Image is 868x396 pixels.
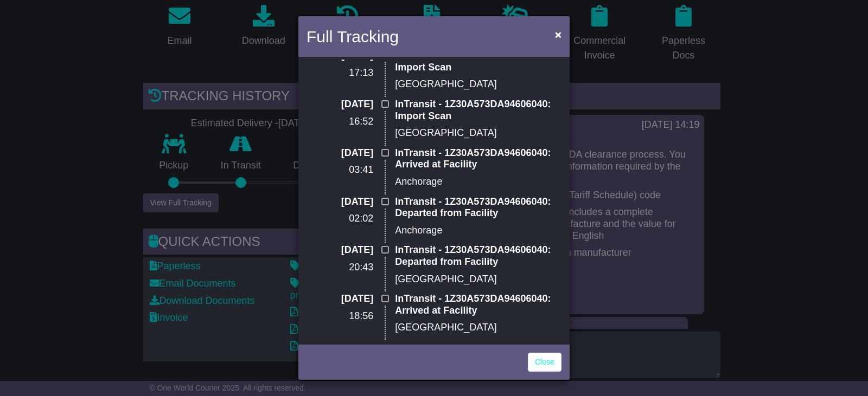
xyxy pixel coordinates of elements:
[395,176,561,188] p: Anchorage
[307,24,399,49] h4: Full Tracking
[307,262,373,274] p: 20:43
[395,342,561,365] p: InTransit - 1Z30A573DA94606040: Departed from Facility
[307,342,373,354] p: [DATE]
[395,127,561,139] p: [GEOGRAPHIC_DATA]
[395,147,561,171] p: InTransit - 1Z30A573DA94606040: Arrived at Facility
[395,274,561,285] p: [GEOGRAPHIC_DATA]
[395,244,561,268] p: InTransit - 1Z30A573DA94606040: Departed from Facility
[307,67,373,79] p: 17:13
[307,196,373,208] p: [DATE]
[307,213,373,225] p: 02:02
[395,79,561,90] p: [GEOGRAPHIC_DATA]
[395,322,561,334] p: [GEOGRAPHIC_DATA]
[555,28,561,41] span: ×
[395,225,561,237] p: Anchorage
[307,116,373,128] p: 16:52
[528,353,561,372] a: Close
[307,164,373,176] p: 03:41
[395,99,561,122] p: InTransit - 1Z30A573DA94606040: Import Scan
[307,147,373,159] p: [DATE]
[395,196,561,219] p: InTransit - 1Z30A573DA94606040: Departed from Facility
[307,293,373,305] p: [DATE]
[395,293,561,316] p: InTransit - 1Z30A573DA94606040: Arrived at Facility
[550,23,567,46] button: Close
[307,99,373,111] p: [DATE]
[395,50,561,73] p: InTransit - 1Z30A573DA94606040: Import Scan
[307,310,373,322] p: 18:56
[307,244,373,256] p: [DATE]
